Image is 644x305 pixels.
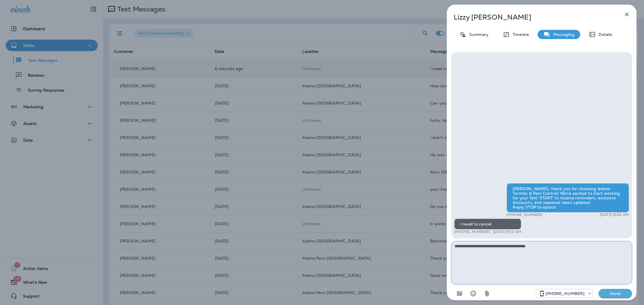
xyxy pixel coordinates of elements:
[454,13,611,21] p: Lizzy [PERSON_NAME]
[536,290,593,297] div: +1 (817) 204-6820
[596,32,612,37] p: Details
[454,229,490,234] p: [PHONE_NUMBER]
[493,229,521,234] p: [DATE] 9:12 AM
[545,291,584,296] p: [PHONE_NUMBER]
[600,213,629,217] p: [DATE] 9:05 AM
[603,291,627,296] p: Send
[454,288,465,299] button: Add in a premade template
[467,288,479,299] button: Select an emoji
[599,289,632,298] button: Send
[550,32,574,37] p: Messaging
[507,183,629,213] div: [PERSON_NAME], thank you for choosing Alamo Termite & Pest Control! We're excited to start workin...
[466,32,488,37] p: Summary
[507,213,543,217] p: [PHONE_NUMBER]
[510,32,529,37] p: Timeline
[454,219,521,229] div: I need to cancel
